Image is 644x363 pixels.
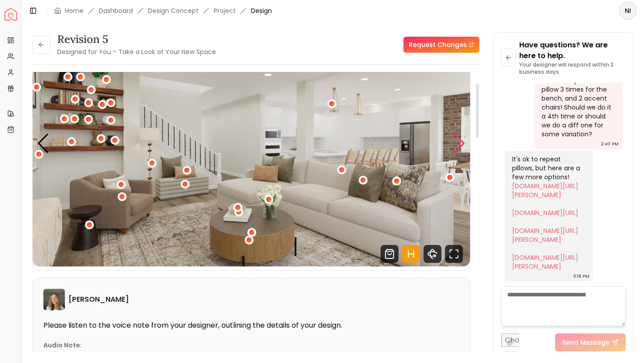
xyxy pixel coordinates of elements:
span: NI [620,3,636,19]
li: Design Concept [148,6,199,15]
div: 2:40 PM [601,139,619,148]
nav: breadcrumb [54,6,272,15]
h6: [PERSON_NAME] [68,294,129,305]
p: Audio Note: [43,341,82,350]
a: Request Changes [403,37,479,53]
a: [DOMAIN_NAME][URL] [512,208,578,217]
a: [DOMAIN_NAME][URL][PERSON_NAME] [512,226,578,244]
small: Designed for You – Take a Look at Your New Space [57,47,216,56]
div: Next slide [453,134,466,153]
a: [DOMAIN_NAME][URL][PERSON_NAME] [512,181,578,199]
a: Home [65,6,84,15]
h3: Revision 5 [57,32,216,46]
a: Project [214,6,236,15]
div: It's ok to repeat pillows, but here are a few more options! [512,155,584,271]
svg: Shop Products from this design [381,245,398,263]
p: Have questions? We are here to help. [519,40,626,61]
button: NI [619,2,637,20]
img: Design Render 2 [33,21,470,266]
img: Sarah Nelson [43,289,65,310]
a: [DOMAIN_NAME][URL][PERSON_NAME] [512,253,578,271]
svg: Fullscreen [445,245,463,263]
a: Spacejoy [4,8,17,21]
a: Dashboard [99,6,133,15]
span: Design [251,6,272,15]
svg: 360 View [424,245,441,263]
div: 2 / 7 [33,21,470,266]
img: Spacejoy Logo [4,8,17,21]
p: Please listen to the voice note from your designer, outlining the details of your design. [43,321,459,330]
div: Previous slide [37,134,49,153]
div: Carousel [33,21,470,266]
p: Your designer will respond within 2 business days. [519,61,626,76]
div: 3:18 PM [573,272,589,281]
div: So I already used that pillow 3 times for the bench, and 2 accent chairs! Should we do it a 4th t... [542,76,614,139]
svg: Hotspots Toggle [402,245,420,263]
